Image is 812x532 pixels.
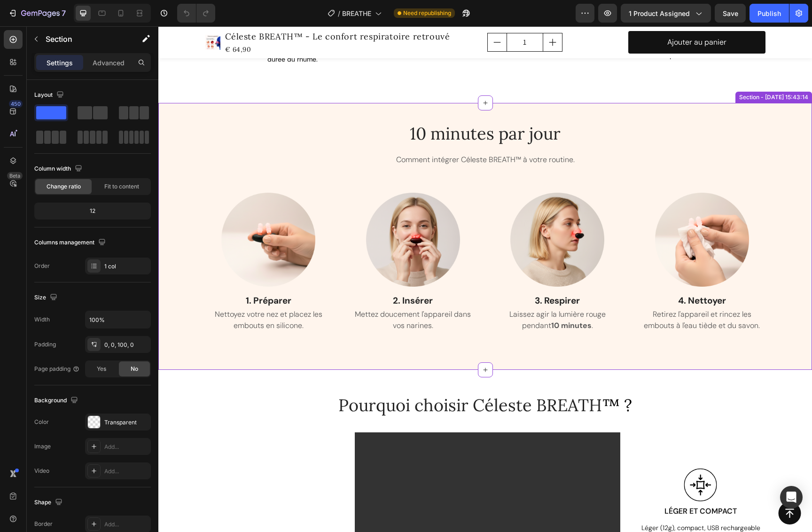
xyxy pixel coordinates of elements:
[352,166,446,260] img: gempages_583461901552321368-a164b989-9072-49e1-90ac-cd59d5e91668.png
[46,33,123,45] p: Section
[403,9,451,17] span: Need republishing
[34,291,59,304] div: Size
[34,442,51,451] div: Image
[104,418,148,427] div: Transparent
[579,67,652,75] div: Section - [DATE] 15:43:14
[34,418,49,426] div: Color
[629,8,690,18] span: 1 product assigned
[63,166,157,260] img: gempages_583461901552321368-918f4982-c715-4681-aebf-c65ec49d952c.png
[335,282,464,305] p: Laissez agir la lumière rouge pendant .
[34,236,108,249] div: Columns management
[46,269,175,281] p: 1. Préparer
[34,496,64,509] div: Shape
[86,311,150,328] input: Auto
[104,520,148,529] div: Add...
[342,8,371,18] span: BREATHE
[93,58,125,68] p: Advanced
[180,368,444,390] span: Pourquoi choisir Céleste BREATH
[62,8,66,19] p: 7
[34,365,80,373] div: Page padding
[479,269,608,281] p: 4. Nettoyer
[393,294,433,304] strong: 10 minutes
[47,182,81,191] span: Change ratio
[104,443,148,451] div: Add...
[34,315,50,324] div: Width
[335,269,464,281] p: 3. Respirer
[34,89,66,102] div: Layout
[251,96,402,118] span: 10 minutes par jour
[190,269,319,281] p: 2. Insérer
[723,9,738,17] span: Save
[104,467,148,476] div: Add...
[36,204,149,218] div: 12
[34,520,53,528] div: Border
[97,365,106,373] span: Yes
[4,4,70,23] button: 7
[523,442,561,479] img: gempages_583461901552321368-9a556e46-ea0a-4253-b772-0082a5dd97b2.svg
[34,467,49,475] div: Video
[497,166,591,260] img: gempages_583461901552321368-14e6ce81-4743-478e-a01c-342a1f333e91.png
[757,8,781,18] div: Publish
[479,282,608,305] p: Retirez l'appareil et rincez les embouts à l'eau tiède et du savon.
[104,262,148,271] div: 1 col
[187,128,467,139] p: Comment intégrer Céleste BREATH™ à votre routine.
[338,8,340,18] span: /
[9,100,23,108] div: 450
[34,340,56,349] div: Padding
[715,4,746,23] button: Save
[104,182,139,191] span: Fit to content
[47,58,73,68] p: Settings
[158,26,812,532] iframe: Design area
[7,172,23,180] div: Beta
[444,368,474,390] span: ™ ?
[621,4,711,23] button: 1 product assigned
[190,282,319,305] p: Mettez doucement l'appareil dans vos narines.
[104,341,148,349] div: 0, 0, 100, 0
[750,4,789,23] button: Publish
[34,394,80,407] div: Background
[34,262,50,270] div: Order
[208,166,302,260] img: gempages_583461901552321368-b1c93da3-548a-4148-989c-4d1820ee4b3b.png
[131,365,138,373] span: No
[177,4,215,23] div: Undo/Redo
[56,283,164,304] span: Nettoyez votre nez et placez les embouts en silicone.
[780,486,803,509] div: Open Intercom Messenger
[34,163,84,175] div: Column width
